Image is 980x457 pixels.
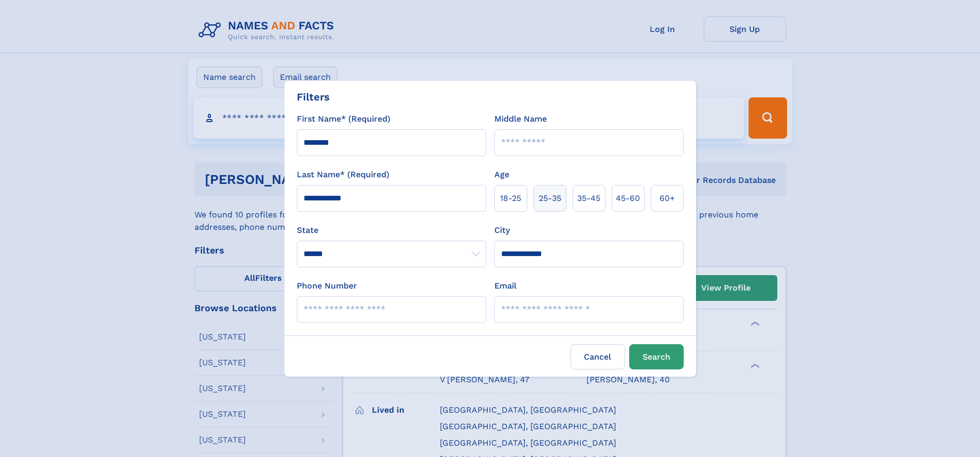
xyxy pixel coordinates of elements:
span: 35‑45 [577,192,600,205]
label: Middle Name [494,113,547,125]
span: 25‑35 [539,192,561,205]
span: 45‑60 [616,192,640,205]
label: Phone Number [297,280,357,292]
span: 18‑25 [500,192,521,205]
label: City [494,224,510,236]
label: Last Name* (Required) [297,168,389,181]
label: State [297,224,486,236]
div: Filters [297,89,330,105]
label: Cancel [571,344,625,369]
span: 60+ [660,192,675,205]
button: Search [629,344,684,369]
label: Email [494,280,516,292]
label: Age [494,168,509,181]
label: First Name* (Required) [297,113,390,125]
